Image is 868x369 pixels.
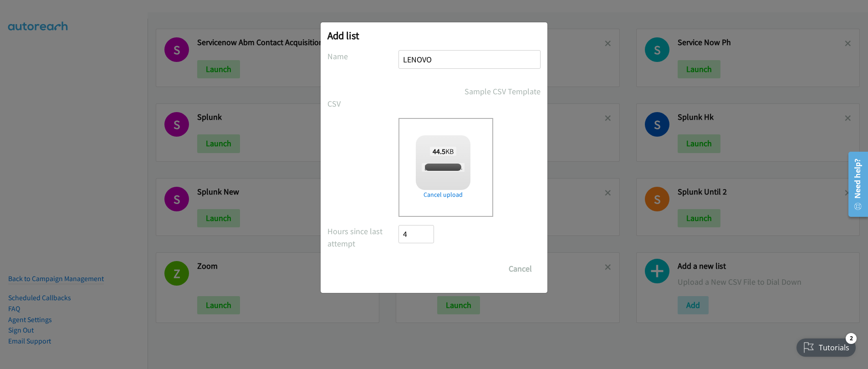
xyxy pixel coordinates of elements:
span: [PERSON_NAME] + Lenovo-Dentsu AMD Q225 MY.csv [422,163,553,172]
iframe: Resource Center [842,148,868,220]
label: CSV [327,97,398,110]
h2: Add list [327,29,541,42]
button: Cancel [500,260,541,278]
iframe: Checklist [791,329,861,362]
strong: 44.5 [433,147,445,156]
span: KB [430,147,457,156]
label: Name [327,50,398,62]
label: Hours since last attempt [327,225,398,250]
a: Cancel upload [416,190,470,200]
a: Sample CSV Template [465,85,541,97]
